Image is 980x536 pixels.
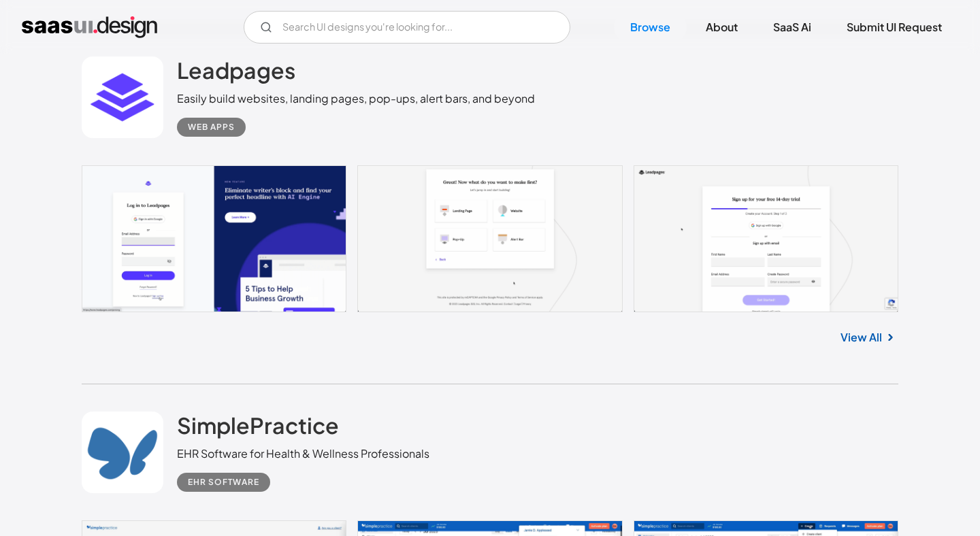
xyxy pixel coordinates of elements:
[244,11,570,44] input: Search UI designs you're looking for...
[177,446,429,462] div: EHR Software for Health & Wellness Professionals
[22,16,157,38] a: home
[177,90,535,107] div: Easily build websites, landing pages, pop-ups, alert bars, and beyond
[177,412,339,446] a: SimplePractice
[177,412,339,439] h2: SimplePractice
[244,11,570,44] form: Email Form
[757,12,828,42] a: SaaS Ai
[177,56,295,84] h2: Leadpages
[177,56,295,90] a: Leadpages
[689,12,754,42] a: About
[840,329,882,346] a: View All
[188,474,259,490] div: EHR Software
[830,12,958,42] a: Submit UI Request
[614,12,687,42] a: Browse
[188,119,235,135] div: Web Apps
